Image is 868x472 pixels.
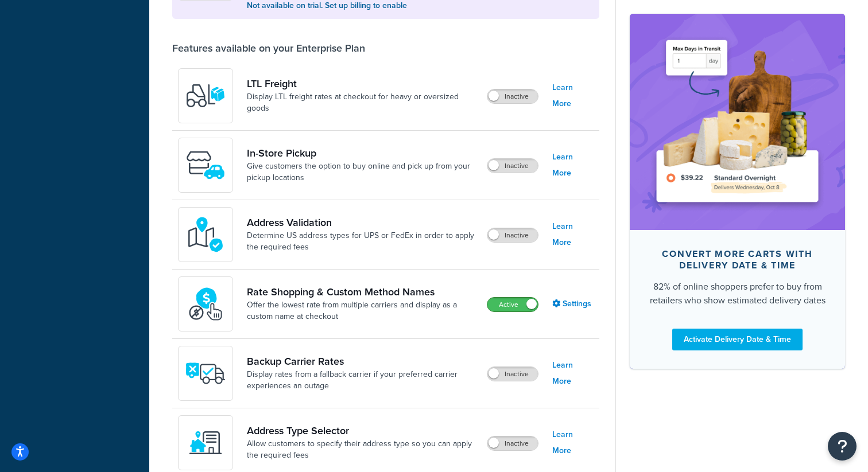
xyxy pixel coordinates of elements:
a: Learn More [552,80,594,112]
label: Active [487,298,538,311]
a: Offer the lowest rate from multiple carriers and display as a custom name at checkout [247,299,478,322]
a: Address Validation [247,216,478,229]
a: Learn More [552,149,594,181]
a: Give customers the option to buy online and pick up from your pickup locations [247,161,478,184]
img: wfgcfpwTIucLEAAAAASUVORK5CYII= [185,145,226,185]
img: wNXZ4XiVfOSSwAAAABJRU5ErkJggg== [185,423,226,463]
div: Features available on your Enterprise Plan [172,42,365,54]
label: Inactive [487,159,538,173]
img: icon-duo-feat-rate-shopping-ecdd8bed.png [185,284,226,324]
a: Settings [552,296,594,312]
a: LTL Freight [247,77,478,90]
button: Open Resource Center [828,432,857,461]
div: 82% of online shoppers prefer to buy from retailers who show estimated delivery dates [648,279,827,307]
a: Determine US address types for UPS or FedEx in order to apply the required fees [247,230,478,253]
img: y79ZsPf0fXUFUhFXDzUgf+ktZg5F2+ohG75+v3d2s1D9TjoU8PiyCIluIjV41seZevKCRuEjTPPOKHJsQcmKCXGdfprl3L4q7... [185,76,226,116]
label: Inactive [487,89,538,103]
a: Address Type Selector [247,424,478,437]
a: Backup Carrier Rates [247,355,478,368]
a: Learn More [552,219,594,251]
a: Learn More [552,427,594,459]
a: Display LTL freight rates at checkout for heavy or oversized goods [247,91,478,114]
a: Display rates from a fallback carrier if your preferred carrier experiences an outage [247,369,478,392]
div: Convert more carts with delivery date & time [648,248,827,271]
a: Rate Shopping & Custom Method Names [247,286,478,298]
label: Inactive [487,228,538,242]
label: Inactive [487,436,538,450]
a: Activate Delivery Date & Time [672,328,803,350]
a: Learn More [552,357,594,389]
label: Inactive [487,367,538,381]
img: icon-duo-feat-backup-carrier-4420b188.png [185,353,226,393]
img: feature-image-ddt-36eae7f7280da8017bfb280eaccd9c446f90b1fe08728e4019434db127062ab4.png [647,31,828,212]
a: Allow customers to specify their address type so you can apply the required fees [247,438,478,461]
img: kIG8fy0lQAAAABJRU5ErkJggg== [185,214,226,255]
a: In-Store Pickup [247,147,478,159]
